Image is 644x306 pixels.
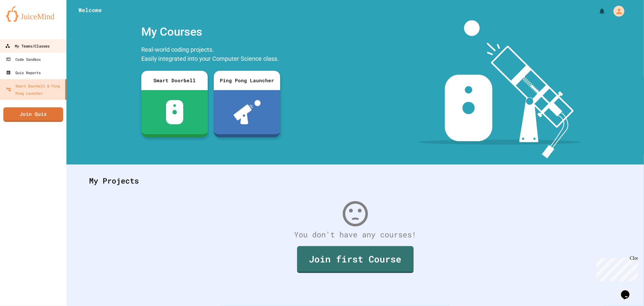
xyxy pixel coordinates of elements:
[138,20,283,44] div: My Courses
[619,282,638,300] iframe: chat widget
[166,100,183,124] img: sdb-white.svg
[419,20,581,158] img: banner-image-my-projects.png
[297,246,414,273] a: Join first Course
[2,2,42,38] div: Chat with us now!Close
[594,256,638,281] iframe: chat widget
[5,42,50,50] div: My Teams/Classes
[6,6,60,22] img: logo-orange.svg
[141,71,208,90] div: Smart Doorbell
[607,4,626,18] div: My Account
[234,100,261,124] img: ppl-with-ball.png
[587,6,607,16] div: My Notifications
[83,169,627,193] div: My Projects
[6,82,63,97] div: Smart Doorbell & Ping Pong Launcher
[214,71,280,90] div: Ping Pong Launcher
[138,44,283,66] div: Real-world coding projects. Easily integrated into your Computer Science class.
[83,229,627,240] div: You don't have any courses!
[3,107,63,122] a: Join Quiz
[6,69,41,76] div: Quiz Reports
[6,56,41,63] div: Code Sandbox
